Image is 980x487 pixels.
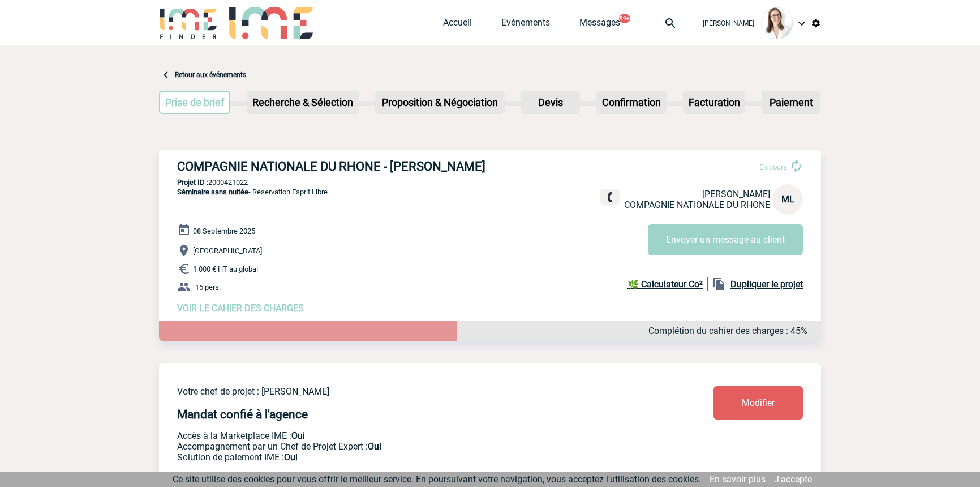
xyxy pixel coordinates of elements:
span: En cours [759,163,787,171]
a: Accueil [443,17,472,33]
p: Prise de brief [160,92,229,113]
p: Prestation payante [177,441,647,452]
b: Oui [291,430,305,441]
b: Projet ID : [177,178,208,187]
b: Oui [284,452,298,463]
span: Modifier [742,397,775,408]
a: Evénements [501,17,550,33]
h3: COMPAGNIE NATIONALE DU RHONE - [PERSON_NAME] [177,159,517,173]
p: Paiement [763,92,819,113]
span: 1 000 € HT au global [193,265,258,273]
span: COMPAGNIE NATIONALE DU RHONE [624,200,770,210]
p: 2000421022 [159,178,821,187]
p: Facturation [684,92,745,113]
b: 🌿 Calculateur Co² [627,279,703,290]
a: Messages [579,17,620,33]
img: file_copy-black-24dp.png [712,277,726,291]
a: VOIR LE CAHIER DES CHARGES [177,303,304,314]
span: - Réservation Esprit Libre [177,188,328,196]
a: 🌿 Calculateur Co² [627,277,708,291]
a: J'accepte [774,474,812,485]
button: Envoyer un message au client [648,224,803,255]
span: [PERSON_NAME] [703,19,754,27]
img: fixe.png [605,192,615,202]
span: [PERSON_NAME] [702,189,770,200]
a: En savoir plus [710,474,766,485]
b: Oui [368,441,381,452]
img: IME-Finder [159,7,218,39]
p: Accès à la Marketplace IME : [177,430,647,441]
h4: Mandat confié à l'agence [177,408,308,421]
span: 16 pers. [195,283,221,291]
a: Retour aux événements [175,71,246,79]
button: 99+ [619,14,630,23]
span: [GEOGRAPHIC_DATA] [193,247,262,255]
img: 122719-0.jpg [761,7,793,39]
p: Votre chef de projet : [PERSON_NAME] [177,386,647,397]
span: Séminaire sans nuitée [177,188,248,196]
p: Proposition & Négociation [376,92,504,113]
p: Recherche & Sélection [248,92,358,113]
p: Conformité aux process achat client, Prise en charge de la facturation, Mutualisation de plusieur... [177,452,647,463]
span: 08 Septembre 2025 [193,227,255,235]
p: Confirmation [598,92,665,113]
p: Devis [522,92,579,113]
span: ML [781,194,794,205]
span: Ce site utilise des cookies pour vous offrir le meilleur service. En poursuivant votre navigation... [173,474,701,485]
b: Dupliquer le projet [730,279,803,290]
